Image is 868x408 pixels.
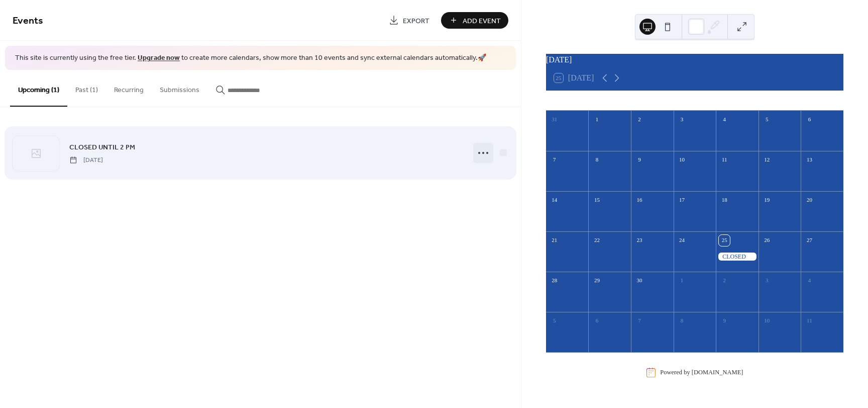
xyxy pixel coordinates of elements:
[762,235,773,246] div: 26
[677,154,688,166] div: 10
[634,275,645,286] div: 30
[138,51,180,65] a: Upgrade now
[762,195,773,206] div: 19
[634,114,645,125] div: 2
[677,275,688,286] div: 1
[804,195,815,206] div: 20
[549,235,560,246] div: 21
[554,91,594,111] div: Sun
[549,275,560,286] div: 28
[403,16,429,26] span: Export
[804,315,815,327] div: 11
[69,155,103,165] span: [DATE]
[634,315,645,327] div: 7
[106,70,152,106] button: Recurring
[719,195,730,206] div: 18
[715,91,755,111] div: Thu
[381,12,437,29] a: Export
[463,16,501,26] span: Add Event
[719,154,730,166] div: 11
[804,275,815,286] div: 4
[762,114,773,125] div: 5
[634,91,675,111] div: Tue
[804,114,815,125] div: 6
[591,315,602,327] div: 6
[762,315,773,327] div: 10
[677,114,688,125] div: 3
[591,235,602,246] div: 22
[719,235,730,246] div: 25
[549,154,560,166] div: 7
[152,70,207,106] button: Submissions
[634,195,645,206] div: 16
[69,141,135,153] a: CLOSED UNTIL 2 PM
[762,154,773,166] div: 12
[591,154,602,166] div: 8
[591,275,602,286] div: 29
[804,154,815,166] div: 13
[719,275,730,286] div: 2
[549,315,560,327] div: 5
[795,91,835,111] div: Sat
[67,70,106,106] button: Past (1)
[441,12,508,29] button: Add Event
[762,275,773,286] div: 3
[10,70,67,107] button: Upcoming (1)
[594,91,634,111] div: Mon
[69,142,135,152] span: CLOSED UNTIL 2 PM
[549,195,560,206] div: 14
[719,315,730,327] div: 9
[675,91,715,111] div: Wed
[692,369,743,376] a: [DOMAIN_NAME]
[15,53,486,63] span: This site is currently using the free tier. to create more calendars, show more than 10 events an...
[716,253,758,261] div: CLOSED UNTIL 2 PM
[804,235,815,246] div: 27
[755,91,795,111] div: Fri
[591,114,602,125] div: 1
[549,114,560,125] div: 31
[634,154,645,166] div: 9
[13,11,43,31] span: Events
[591,195,602,206] div: 15
[546,54,843,66] div: [DATE]
[677,235,688,246] div: 24
[677,195,688,206] div: 17
[719,114,730,125] div: 4
[634,235,645,246] div: 23
[660,369,743,376] div: Powered by
[677,315,688,327] div: 8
